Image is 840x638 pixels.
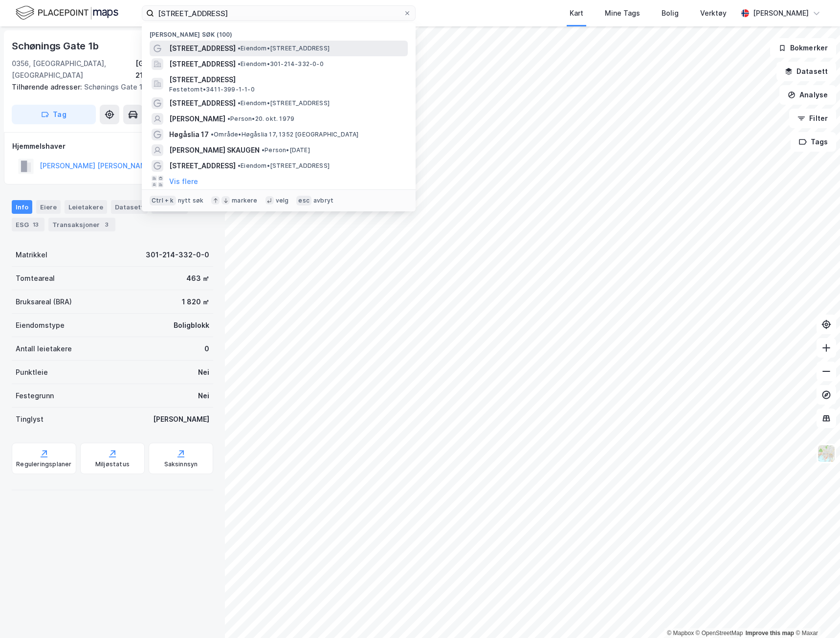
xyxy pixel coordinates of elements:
div: Kontrollprogram for chat [791,591,840,638]
button: Filter [789,109,836,128]
div: Tinglyst [16,413,44,425]
div: nytt søk [178,197,204,205]
div: Mine Tags [605,7,640,19]
div: Kart [570,7,583,19]
div: Schønings Gate 1a [12,81,205,93]
button: Analyse [779,85,836,105]
span: Festetomt • 3411-399-1-1-0 [169,86,255,93]
span: Eiendom • [STREET_ADDRESS] [238,162,330,170]
div: Eiere [36,200,61,214]
div: Miljøstatus [95,460,130,468]
span: • [238,99,241,107]
a: Mapbox [667,630,694,637]
img: logo.f888ab2527a4732fd821a326f86c7f29.svg [16,4,118,22]
div: velg [276,197,289,205]
div: 0 [204,343,209,355]
span: Høgåslia 17 [169,129,209,140]
a: Improve this map [746,630,794,637]
span: Tilhørende adresser: [12,83,84,91]
input: Søk på adresse, matrikkel, gårdeiere, leietakere eller personer [154,6,403,21]
div: Info [12,200,32,214]
button: Tag [12,105,96,124]
div: Bruksareal (BRA) [16,296,72,308]
span: Område • Høgåslia 17, 1352 [GEOGRAPHIC_DATA] [211,131,359,138]
span: • [262,146,265,154]
div: Eiendomstype [16,319,65,331]
div: avbryt [313,197,333,205]
img: Z [817,444,836,463]
div: Hjemmelshaver [12,140,213,152]
span: Person • 20. okt. 1979 [227,115,294,123]
span: [STREET_ADDRESS] [169,74,404,86]
div: Antall leietakere [16,343,72,355]
span: Eiendom • [STREET_ADDRESS] [238,45,330,52]
div: Boligblokk [174,319,209,331]
div: 301-214-332-0-0 [146,249,209,261]
span: • [227,115,230,122]
div: 3 [102,220,111,229]
div: Transaksjoner [48,218,115,231]
div: ESG [12,218,44,231]
div: Nei [198,390,209,402]
div: Punktleie [16,366,48,378]
div: [GEOGRAPHIC_DATA], 214/332 [135,58,213,81]
span: Eiendom • [STREET_ADDRESS] [238,99,330,107]
button: Vis flere [169,176,198,187]
div: 463 ㎡ [186,273,209,284]
span: [STREET_ADDRESS] [169,43,236,54]
span: [STREET_ADDRESS] [169,160,236,172]
span: Person • [DATE] [262,146,310,154]
span: [PERSON_NAME] [169,113,225,125]
div: Bolig [662,7,679,19]
div: esc [296,196,311,205]
iframe: Chat Widget [791,591,840,638]
div: [PERSON_NAME] [153,413,209,425]
span: • [238,45,241,52]
div: Ctrl + k [150,196,176,205]
span: Eiendom • 301-214-332-0-0 [238,60,324,68]
div: 13 [31,220,41,229]
span: [STREET_ADDRESS] [169,58,236,70]
span: • [238,60,241,68]
div: Saksinnsyn [164,460,198,468]
div: Reguleringsplaner [16,460,71,468]
div: 1 820 ㎡ [182,296,209,308]
div: markere [232,197,257,205]
span: [STREET_ADDRESS] [169,97,236,109]
button: Bokmerker [770,38,836,58]
div: Festegrunn [16,390,54,402]
a: OpenStreetMap [696,630,743,637]
span: • [211,131,214,138]
span: [PERSON_NAME] SKAUGEN [169,144,260,156]
div: Tomteareal [16,273,55,284]
div: Schønings Gate 1b [12,38,101,54]
div: Nei [198,366,209,378]
div: Leietakere [65,200,107,214]
div: Verktøy [700,7,727,19]
div: [PERSON_NAME] [753,7,809,19]
div: Datasett [111,200,148,214]
div: Matrikkel [16,249,47,261]
button: Datasett [776,62,836,81]
div: [PERSON_NAME] søk (100) [142,23,416,41]
div: 0356, [GEOGRAPHIC_DATA], [GEOGRAPHIC_DATA] [12,58,135,81]
button: Tags [791,132,836,152]
span: • [238,162,241,169]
